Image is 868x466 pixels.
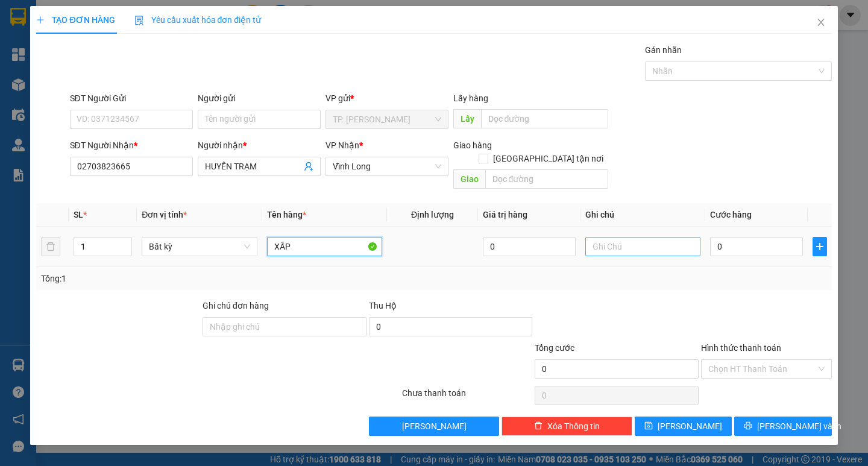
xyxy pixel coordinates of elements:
[535,343,574,353] span: Tổng cước
[644,421,653,431] span: save
[453,140,492,150] span: Giao hàng
[813,242,826,251] span: plus
[502,417,632,436] button: deleteXóa Thông tin
[41,237,60,256] button: delete
[149,238,250,256] span: Bất kỳ
[483,210,527,219] span: Giá trị hàng
[813,237,827,256] button: plus
[734,417,831,436] button: printer[PERSON_NAME] và In
[547,420,600,433] span: Xóa Thông tin
[134,15,262,25] span: Yêu cầu xuất hóa đơn điện tử
[658,420,722,433] span: [PERSON_NAME]
[453,109,481,128] span: Lấy
[645,45,682,55] label: Gán nhãn
[710,210,752,219] span: Cước hàng
[333,157,441,175] span: Vĩnh Long
[411,210,454,219] span: Định lượng
[483,237,576,256] input: 0
[757,420,841,433] span: [PERSON_NAME] và In
[36,16,45,24] span: plus
[198,139,321,152] div: Người nhận
[203,317,366,336] input: Ghi chú đơn hàng
[816,17,826,27] span: close
[485,169,608,189] input: Dọc đường
[744,421,752,431] span: printer
[325,92,448,105] div: VP gửi
[585,237,700,256] input: Ghi Chú
[142,210,187,219] span: Đơn vị tính
[402,420,467,433] span: [PERSON_NAME]
[70,139,193,152] div: SĐT Người Nhận
[580,203,705,227] th: Ghi chú
[41,272,336,285] div: Tổng: 1
[70,92,193,105] div: SĐT Người Gửi
[369,417,500,436] button: [PERSON_NAME]
[481,109,608,128] input: Dọc đường
[74,210,83,219] span: SL
[453,93,488,103] span: Lấy hàng
[203,301,269,310] label: Ghi chú đơn hàng
[701,343,781,353] label: Hình thức thanh toán
[369,301,397,310] span: Thu Hộ
[453,169,485,189] span: Giao
[267,237,382,256] input: VD: Bàn, Ghế
[325,140,359,150] span: VP Nhận
[198,92,321,105] div: Người gửi
[534,421,542,431] span: delete
[488,152,608,165] span: [GEOGRAPHIC_DATA] tận nơi
[134,16,144,25] img: icon
[333,110,441,128] span: TP. Hồ Chí Minh
[804,6,838,40] button: Close
[401,386,534,408] div: Chưa thanh toán
[36,15,115,25] span: TẠO ĐƠN HÀNG
[635,417,732,436] button: save[PERSON_NAME]
[304,162,313,171] span: user-add
[267,210,306,219] span: Tên hàng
